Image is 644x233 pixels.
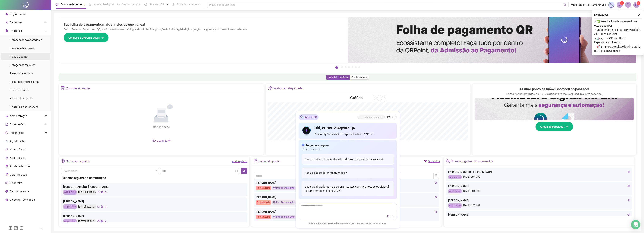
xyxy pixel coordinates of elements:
span: Listagem de registros [10,64,35,67]
span: dollar [5,182,8,184]
span: close [638,13,641,16]
div: [PERSON_NAME] [448,184,630,188]
span: exclamation-circle [309,222,312,224]
span: 1 [638,2,639,4]
div: Agente QR [299,114,319,120]
span: eye [435,196,437,199]
span: setting [61,159,65,163]
span: Novidades ! [594,13,608,17]
span: thunderbolt [387,215,389,217]
span: search [564,3,567,6]
span: search [243,169,246,173]
span: Pergunte ao agente [306,143,330,147]
span: edit [104,220,107,223]
span: Página inicial [10,13,25,16]
a: Abrir registro [232,160,247,163]
span: Cadastros [10,21,22,24]
p: Com a Folha de Pagamento QR, você faz tudo em um só lugar: da admissão à geração da folha. Agilid... [64,27,343,31]
span: sun [117,3,120,6]
img: 75372 [634,2,639,8]
span: info-circle [5,190,8,193]
span: bell [626,3,630,6]
span: eye [97,220,100,223]
div: Folha aberta [256,186,271,190]
span: Gestão de férias [122,3,141,6]
span: search [435,174,438,177]
span: solution [61,86,65,90]
span: Acesso à API [10,148,25,151]
span: Integrações [10,131,24,134]
span: global [101,191,103,193]
span: lock [5,115,8,117]
span: shrink [393,116,396,118]
span: team [446,159,450,163]
span: Chega de papelada! [540,125,564,129]
div: [PERSON_NAME] [256,195,437,199]
span: file [5,29,8,32]
span: Painel de controle [328,76,348,79]
span: qrcode [5,173,8,176]
div: Último fechamento [272,215,296,219]
div: [PERSON_NAME] [256,181,437,185]
div: [DATE] 08:01:37 [448,189,630,193]
span: ⚬ 🤖 Agente QR: sua IA no Departamento Pessoal [594,36,642,45]
span: Sua inteligência artificial especializada no QRPoint. [315,132,394,136]
span: Listagem de atrasos [10,47,34,50]
span: sync [5,131,8,134]
span: arrow-right [566,125,568,128]
div: Último fechamento [272,186,296,190]
div: Quais colaboradores mais geraram custos com horas extras e adicional noturno em setembro de 2025? [302,181,394,196]
div: [PERSON_NAME] [448,198,630,202]
span: home [5,13,8,15]
span: pushpin [166,3,168,6]
span: clock-circle [56,3,58,6]
span: plus [168,139,171,142]
div: Open Intercom Messenger [631,220,640,229]
span: api [5,148,8,151]
div: [PERSON_NAME] [256,210,437,214]
div: Folha aberta [256,200,271,205]
span: Escalas de trabalho [10,97,33,100]
button: send [391,214,395,218]
span: Folha de ponto [10,55,28,58]
div: [PERSON_NAME] [63,214,245,218]
div: [PERSON_NAME] [63,199,245,204]
img: icon [302,125,312,136]
span: edit [104,205,107,208]
h2: Sua folha de pagamento, mais simples do que nunca! [64,22,343,27]
button: Chega de papelada! [535,122,573,131]
span: Relatório de solicitações [10,105,38,108]
h4: Gráfico [350,95,363,100]
button: Conheça a QRFolha agora [64,33,109,42]
span: ⚬ 🚀 Em Breve, Atualização Obrigatória de Proposta Comercial [594,45,642,53]
button: Nova conversa [358,115,385,119]
span: Gerar QRCode [10,173,27,176]
div: Últimos registros sincronizados [63,176,245,180]
span: eye [435,210,437,213]
span: edit [104,191,107,193]
div: [DATE] 07:26:01 [448,203,630,208]
button: 1 [335,66,338,69]
div: App online [63,219,77,224]
span: Dados do seu DP [302,147,394,152]
span: filter [424,160,427,163]
div: App online [448,175,462,179]
div: [DATE] 08:16:05 [448,175,630,179]
span: file-done [89,3,92,6]
span: Admissão digital [94,3,114,6]
button: 4 [348,66,350,68]
span: global [101,205,103,208]
div: Não há dados [144,125,179,129]
div: App online [448,189,462,193]
span: Listagem de colaboradores [10,38,42,41]
div: Gerenciar registro [66,158,89,165]
span: facebook [8,226,12,230]
span: notification [618,3,621,6]
span: solution [5,165,8,168]
span: arrow-right [101,36,104,39]
span: pushpin [83,3,86,6]
span: Resumo da jornada [10,72,33,75]
h2: Assinar ponto na mão? Isso ficou no passado! [519,87,589,92]
span: Agente de IA [10,140,25,143]
img: sparkle-icon.fc2bf0ac1784a2077858766a79e2daf3.svg [609,3,613,7]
